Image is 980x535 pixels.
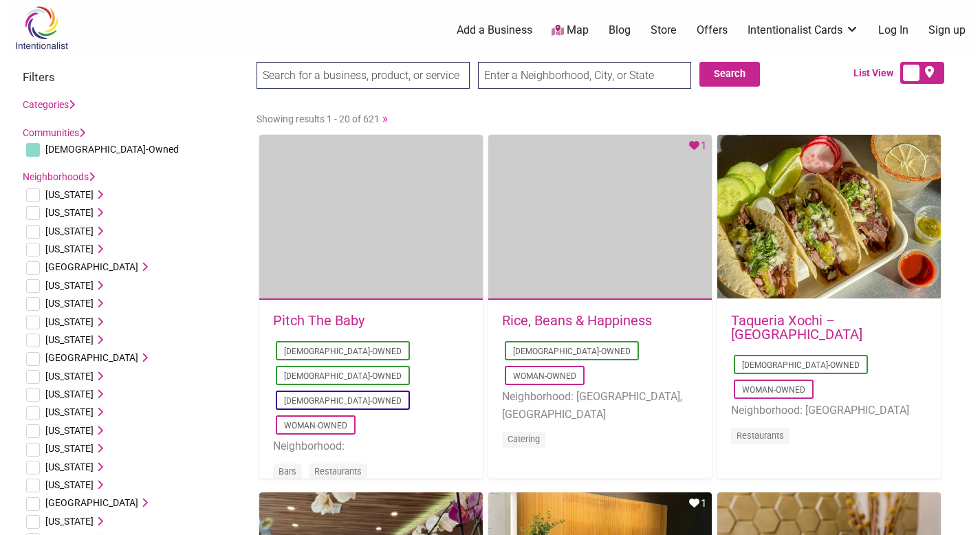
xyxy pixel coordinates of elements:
span: [US_STATE] [45,443,94,454]
a: Bars [279,466,296,477]
span: [US_STATE] [45,243,94,254]
a: [DEMOGRAPHIC_DATA]-Owned [513,347,631,356]
img: Intentionalist [9,6,74,50]
a: Restaurants [737,430,784,441]
a: Woman-Owned [742,385,805,395]
span: [US_STATE] [45,516,94,527]
a: Rice, Beans & Happiness [502,312,652,329]
span: [US_STATE] [45,298,94,309]
span: [US_STATE] [45,280,94,291]
a: [DEMOGRAPHIC_DATA]-Owned [742,360,860,370]
input: Enter a Neighborhood, City, or State [478,62,691,89]
a: Categories [23,99,75,110]
a: [DEMOGRAPHIC_DATA]-Owned [284,347,402,356]
a: Intentionalist Cards [748,23,859,38]
a: [DEMOGRAPHIC_DATA]-Owned [284,371,402,381]
a: Woman-Owned [513,371,576,381]
i: Favorite Count [689,140,699,151]
span: [US_STATE] [45,226,94,237]
a: » [382,111,388,125]
li: Neighborhood: [GEOGRAPHIC_DATA] [731,402,927,419]
span: [GEOGRAPHIC_DATA] [45,497,138,508]
a: Map [552,23,589,39]
li: Neighborhood: [GEOGRAPHIC_DATA], [GEOGRAPHIC_DATA] [502,388,698,423]
span: Showing results 1 - 20 of 621 [257,113,380,124]
span: [US_STATE] [45,479,94,490]
span: [US_STATE] [45,461,94,472]
a: [DEMOGRAPHIC_DATA]-Owned [284,396,402,406]
span: [US_STATE] [45,207,94,218]
span: [DEMOGRAPHIC_DATA]-Owned [45,144,179,155]
span: [US_STATE] [45,334,94,345]
a: Blog [609,23,631,38]
span: [GEOGRAPHIC_DATA] [45,352,138,363]
span: [US_STATE] [45,389,94,400]
button: Search [699,62,760,87]
a: Log In [878,23,908,38]
span: [US_STATE] [45,189,94,200]
a: Neighborhoods [23,171,95,182]
span: List View [853,66,900,80]
input: Search for a business, product, or service [257,62,470,89]
a: Taqueria Xochi – [GEOGRAPHIC_DATA] [731,312,862,342]
li: Neighborhood: [273,437,469,455]
span: [US_STATE] [45,425,94,436]
a: Offers [697,23,728,38]
a: Catering [508,434,540,444]
span: [US_STATE] [45,406,94,417]
a: Communities [23,127,85,138]
span: [US_STATE] [45,316,94,327]
a: Woman-Owned [284,421,347,430]
h3: Filters [23,70,243,84]
div: 1 [689,138,706,154]
a: Restaurants [314,466,362,477]
a: Sign up [928,23,966,38]
a: Add a Business [457,23,532,38]
a: Pitch The Baby [273,312,364,329]
span: [US_STATE] [45,371,94,382]
a: Store [651,23,677,38]
span: [GEOGRAPHIC_DATA] [45,261,138,272]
